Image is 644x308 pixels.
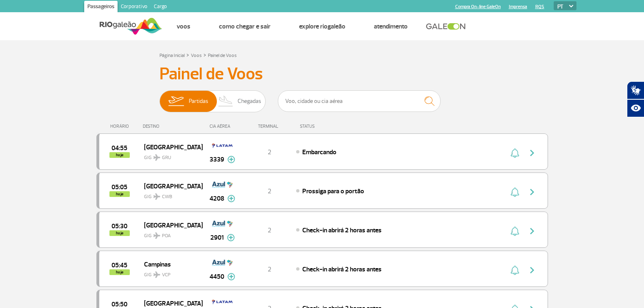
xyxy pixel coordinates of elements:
[111,223,127,229] span: 2025-10-01 05:30:00
[163,91,189,112] img: slider-embarque
[144,189,196,201] span: GIG
[227,195,235,202] img: mais-info-painel-voo.svg
[238,91,261,112] span: Chegadas
[84,1,118,14] a: Passageiros
[177,22,190,31] a: Voos
[511,265,519,275] img: sino-painel-voo.svg
[109,191,130,197] span: hoje
[191,52,202,59] a: Voos
[527,187,537,197] img: seta-direita-painel-voo.svg
[159,64,485,84] h3: Painel de Voos
[143,124,202,129] div: DESTINO
[208,52,237,59] a: Painel de Voos
[219,22,271,31] a: Como chegar e sair
[214,91,238,112] img: slider-desembarque
[111,301,127,307] span: 2025-10-01 05:50:00
[159,52,185,59] a: Página Inicial
[203,50,206,59] a: >
[302,187,364,195] span: Prossiga para o portão
[302,148,336,156] span: Embarcando
[527,226,537,236] img: seta-direita-painel-voo.svg
[153,154,160,161] img: destiny_airplane.svg
[210,194,224,203] span: 4208
[268,187,271,195] span: 2
[186,50,189,59] a: >
[535,4,544,9] a: RQS
[243,124,296,129] div: TERMINAL
[153,271,160,278] img: destiny_airplane.svg
[111,262,127,268] span: 2025-10-01 05:45:00
[268,148,271,156] span: 2
[527,265,537,275] img: seta-direita-painel-voo.svg
[455,4,501,9] a: Compra On-line GaleOn
[302,265,382,273] span: Check-in abrirá 2 horas antes
[189,91,208,112] span: Partidas
[210,155,224,164] span: 3339
[153,232,160,239] img: destiny_airplane.svg
[162,193,172,201] span: CWB
[109,269,130,275] span: hoje
[374,22,408,31] a: Atendimento
[227,156,235,163] img: mais-info-painel-voo.svg
[144,228,196,240] span: GIG
[144,259,196,269] span: Campinas
[627,81,644,117] div: Plugin de acessibilidade da Hand Talk.
[144,181,196,191] span: [GEOGRAPHIC_DATA]
[144,150,196,162] span: GIG
[296,124,362,129] div: STATUS
[153,193,160,200] img: destiny_airplane.svg
[162,232,171,240] span: POA
[227,273,235,280] img: mais-info-painel-voo.svg
[109,230,130,236] span: hoje
[227,234,235,241] img: mais-info-painel-voo.svg
[202,124,243,129] div: CIA AÉREA
[527,148,537,158] img: seta-direita-painel-voo.svg
[144,267,196,279] span: GIG
[511,148,519,158] img: sino-painel-voo.svg
[144,142,196,152] span: [GEOGRAPHIC_DATA]
[210,272,224,282] span: 4450
[144,220,196,230] span: [GEOGRAPHIC_DATA]
[118,1,151,14] a: Corporativo
[210,233,224,242] span: 2901
[268,265,271,273] span: 2
[511,226,519,236] img: sino-painel-voo.svg
[109,152,130,158] span: hoje
[627,81,644,99] button: Abrir tradutor de língua de sinais.
[111,145,127,151] span: 2025-10-01 04:55:00
[302,226,382,234] span: Check-in abrirá 2 horas antes
[627,99,644,117] button: Abrir recursos assistivos.
[511,187,519,197] img: sino-painel-voo.svg
[162,154,171,162] span: GRU
[99,124,143,129] div: HORÁRIO
[268,226,271,234] span: 2
[162,271,170,279] span: VCP
[111,184,127,190] span: 2025-10-01 05:05:00
[299,22,345,31] a: Explore RIOgaleão
[151,1,170,14] a: Cargo
[278,90,441,112] input: Voo, cidade ou cia aérea
[509,4,527,9] a: Imprensa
